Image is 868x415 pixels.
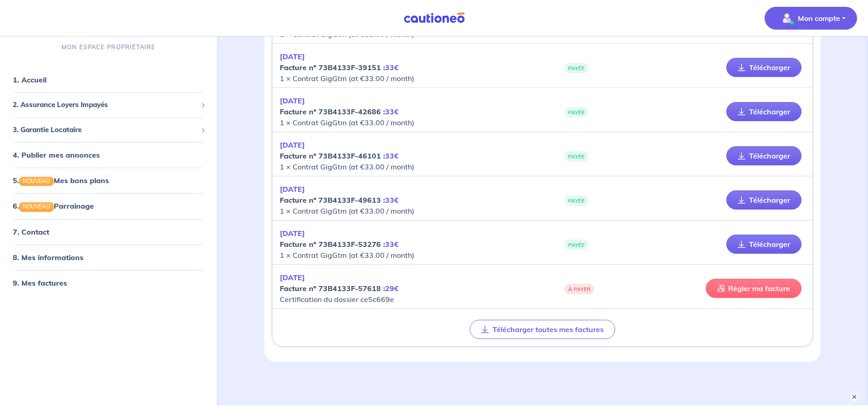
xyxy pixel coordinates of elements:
[13,100,197,110] span: 2. Assurance Loyers Impayés
[280,140,305,149] em: [DATE]
[13,125,197,135] span: 3. Garantie Locataire
[13,278,67,287] a: 9. Mes factures
[726,58,801,77] a: Télécharger
[280,95,542,128] p: 1 × Contrat GigGtm (at €33.00 / month)
[565,107,588,118] span: PAYÉE
[726,190,801,210] a: Télécharger
[280,51,542,84] p: 1 × Contrat GigGtm (at €33.00 / month)
[280,107,399,116] strong: Facture nº 73B4133F-42686 :
[4,273,213,292] div: 9. Mes factures
[280,240,399,249] strong: Facture nº 73B4133F-53276 :
[798,13,840,24] p: Mon compte
[280,96,305,105] em: [DATE]
[280,139,542,172] p: 1 × Contrat GigGtm (at €33.00 / month)
[13,227,49,236] a: 7. Contact
[280,284,399,293] strong: Facture nº 73B4133F-57618 :
[13,252,83,261] a: 8. Mes informations
[385,107,399,116] em: 33€
[850,392,859,401] button: ×
[280,195,399,205] strong: Facture nº 73B4133F-49613 :
[565,284,594,294] span: À PAYER
[62,43,155,51] p: MON ESPACE PROPRIÉTAIRE
[4,222,213,241] div: 7. Contact
[280,151,399,160] strong: Facture nº 73B4133F-46101 :
[13,176,109,185] a: 5.NOUVEAUMes bons plans
[565,240,588,250] span: PAYÉE
[400,12,468,24] img: Cautioneo
[280,228,542,261] p: 1 × Contrat GigGtm (at €33.00 / month)
[565,195,588,206] span: PAYÉE
[280,63,399,72] strong: Facture nº 73B4133F-39151 :
[13,201,94,210] a: 6.NOUVEAUParrainage
[280,184,305,194] em: [DATE]
[280,272,542,305] p: Certification du dossier ce5c669e
[385,63,399,72] em: 33€
[385,240,399,249] em: 33€
[4,197,213,215] div: 6.NOUVEAUParrainage
[4,71,213,89] div: 1. Accueil
[385,195,399,205] em: 33€
[280,52,305,61] em: [DATE]
[726,235,801,254] a: Télécharger
[4,121,213,139] div: 3. Garantie Locataire
[13,75,46,84] a: 1. Accueil
[765,7,857,30] button: illu_account_valid_menu.svgMon compte
[4,171,213,190] div: 5.NOUVEAUMes bons plans
[4,248,213,266] div: 8. Mes informations
[706,279,801,298] a: Régler ma facture
[726,102,801,121] a: Télécharger
[780,11,794,26] img: illu_account_valid_menu.svg
[565,151,588,162] span: PAYÉE
[280,229,305,238] em: [DATE]
[280,273,305,282] em: [DATE]
[385,284,399,293] em: 29€
[4,96,213,114] div: 2. Assurance Loyers Impayés
[385,151,399,160] em: 33€
[565,63,588,73] span: PAYÉE
[280,184,542,216] p: 1 × Contrat GigGtm (at €33.00 / month)
[13,150,100,159] a: 4. Publier mes annonces
[4,146,213,164] div: 4. Publier mes annonces
[726,146,801,165] a: Télécharger
[470,320,615,339] button: Télécharger toutes mes factures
